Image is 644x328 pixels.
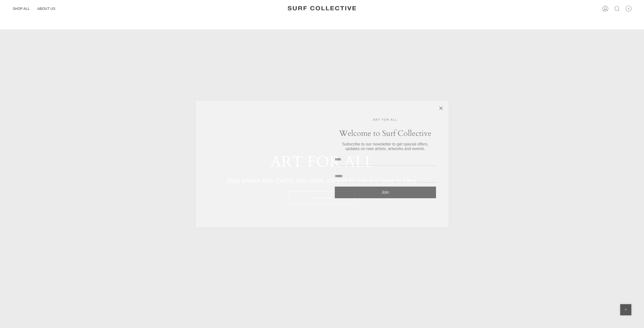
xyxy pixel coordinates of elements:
[439,106,444,111] button: Close
[335,118,436,121] p: ART FOR ALL
[335,142,436,151] p: Subscribe to our newsletter to get special offers, updates on new artists, artworks and events.
[335,170,436,183] input: Email
[335,153,436,166] input: Name
[335,187,436,198] button: Join
[335,129,436,138] h2: Welcome to Surf Collective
